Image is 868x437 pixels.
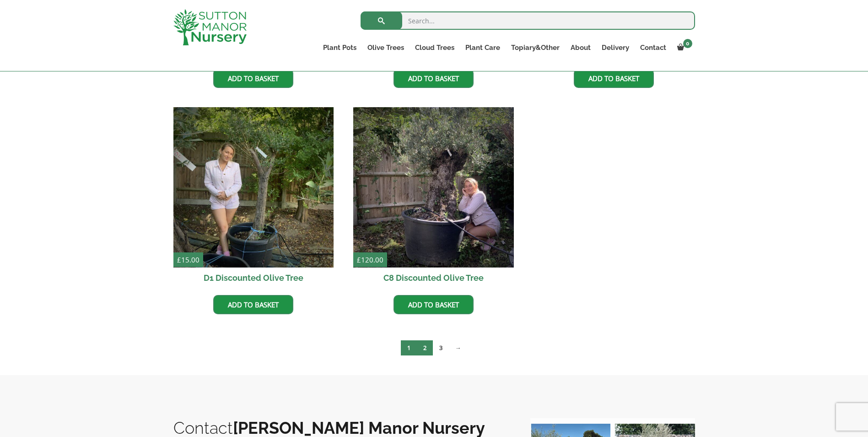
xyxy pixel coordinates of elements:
a: £15.00 D1 Discounted Olive Tree [173,107,334,289]
a: About [565,41,596,54]
img: D1 Discounted Olive Tree [173,107,334,268]
a: Page 2 [417,340,433,355]
span: £ [357,255,361,264]
a: Delivery [596,41,635,54]
bdi: 15.00 [177,255,199,264]
span: 0 [683,39,692,48]
bdi: 120.00 [357,255,383,264]
a: Add to basket: “D2 Discounted Olive Tree” [574,69,654,88]
a: Add to basket: “D1 Discounted Olive Tree” [213,295,293,314]
a: → [449,340,468,355]
a: Olive Trees [362,41,410,54]
h2: D1 Discounted Olive Tree [173,268,334,288]
a: Add to basket: “D3 Discounted Olive Tree” [394,69,474,88]
input: Search... [361,11,695,30]
img: logo [173,9,247,45]
a: Add to basket: “C8 Discounted Olive Tree” [394,295,474,314]
a: Page 3 [433,340,449,355]
a: £120.00 C8 Discounted Olive Tree [353,107,514,289]
h2: C8 Discounted Olive Tree [353,268,514,288]
a: Topiary&Other [506,41,565,54]
a: Add to basket: “D4 Discounted Olive Tree” [213,69,293,88]
span: Page 1 [401,340,417,355]
a: Plant Care [460,41,506,54]
a: Cloud Trees [410,41,460,54]
a: 0 [672,41,695,54]
a: Contact [635,41,672,54]
span: £ [177,255,181,264]
nav: Product Pagination [173,340,695,359]
a: Plant Pots [318,41,362,54]
img: C8 Discounted Olive Tree [353,107,514,268]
